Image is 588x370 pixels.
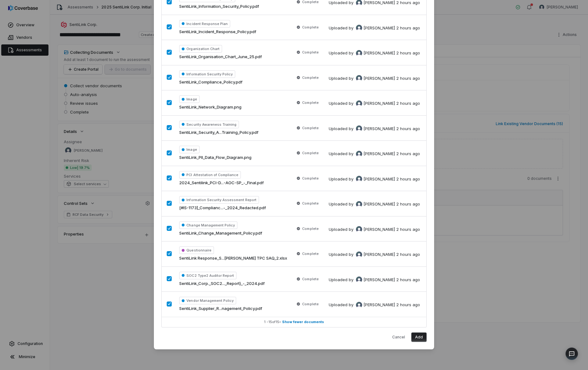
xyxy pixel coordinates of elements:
[363,302,395,308] span: [PERSON_NAME]
[356,50,362,56] img: Philip Woolley avatar
[396,277,420,283] div: 2 hours ago
[179,104,241,110] span: SentiLink_Network_Diagram.png
[349,151,395,157] div: by
[388,332,409,342] button: Cancel
[329,302,420,308] div: Uploaded
[396,176,420,182] div: 2 hours ago
[411,332,427,342] button: Add
[282,320,324,324] span: Show fewer documents
[179,221,237,229] span: Change Management Policy
[179,281,265,287] span: SentiLink_Corp._SOC2..._Report)_-_2024.pdf
[356,226,362,232] img: Philip Woolley avatar
[349,100,395,107] div: by
[179,205,266,211] span: [#IS-1173]_Complianc...-_2024_Redacted.pdf
[396,201,420,207] div: 2 hours ago
[179,20,230,28] span: Incident Response Plan
[349,75,395,81] div: by
[363,201,395,207] span: [PERSON_NAME]
[302,150,318,155] span: Complete
[363,277,395,283] span: [PERSON_NAME]
[349,226,395,232] div: by
[363,75,395,82] span: [PERSON_NAME]
[356,125,362,132] img: Philip Woolley avatar
[396,75,420,82] div: 2 hours ago
[179,246,214,254] span: Questionnaire
[329,25,420,31] div: Uploaded
[356,75,362,81] img: Philip Woolley avatar
[349,125,395,132] div: by
[396,226,420,233] div: 2 hours ago
[356,251,362,258] img: Philip Woolley avatar
[302,50,318,55] span: Complete
[363,251,395,258] span: [PERSON_NAME]
[179,129,258,136] span: SentiLink_Security_A...Training_Policy.pdf
[179,70,235,78] span: Information Security Policy
[329,75,420,81] div: Uploaded
[349,50,395,56] div: by
[179,171,241,179] span: PCI Attestation of Compliance
[356,151,362,157] img: Philip Woolley avatar
[179,95,199,103] span: Image
[179,54,262,60] span: SentiLink_Organisation_Chart_June_25.pdf
[329,226,420,232] div: Uploaded
[302,302,318,307] span: Complete
[179,146,199,153] span: Image
[363,176,395,182] span: [PERSON_NAME]
[179,230,262,236] span: SentiLink_Change_Management_Policy.pdf
[329,201,420,207] div: Uploaded
[179,196,259,204] span: Information Security Assessment Report
[302,75,318,80] span: Complete
[396,302,420,308] div: 2 hours ago
[363,226,395,233] span: [PERSON_NAME]
[179,180,264,186] span: 2024_Sentilink_PCI-D...-AOC-SP_-_Final.pdf
[302,125,318,130] span: Complete
[396,25,420,31] div: 2 hours ago
[329,276,420,283] div: Uploaded
[302,100,318,105] span: Complete
[349,201,395,207] div: by
[349,25,395,31] div: by
[363,100,395,107] span: [PERSON_NAME]
[329,100,420,107] div: Uploaded
[179,45,222,53] span: Organization Chart
[329,125,420,132] div: Uploaded
[349,302,395,308] div: by
[179,255,287,261] span: SentiLink Response_S...[PERSON_NAME] TPC SAQ_2.xlsx
[302,226,318,231] span: Complete
[363,25,395,31] span: [PERSON_NAME]
[349,251,395,258] div: by
[349,276,395,283] div: by
[356,25,362,31] img: Philip Woolley avatar
[179,3,259,10] span: SentiLink_Information_Security_Policy.pdf
[363,126,395,132] span: [PERSON_NAME]
[302,276,318,281] span: Complete
[162,317,426,327] button: 1 -15of15• Show fewer documents
[179,306,262,312] span: SentiLink_Supplier_R...nagement_Policy.pdf
[356,100,362,107] img: Philip Woolley avatar
[179,29,256,35] span: SentiLink_Incident_Response_Policy.pdf
[179,79,242,85] span: SentiLink_Compliance_Policy.pdf
[329,151,420,157] div: Uploaded
[356,176,362,182] img: Philip Woolley avatar
[329,176,420,182] div: Uploaded
[329,251,420,258] div: Uploaded
[396,126,420,132] div: 2 hours ago
[396,50,420,56] div: 2 hours ago
[302,201,318,206] span: Complete
[302,251,318,256] span: Complete
[179,121,239,128] span: Security Awareness Training
[396,100,420,107] div: 2 hours ago
[302,176,318,181] span: Complete
[179,297,236,304] span: Vendor Management Policy
[302,25,318,30] span: Complete
[179,155,251,161] span: SentiLink_PII_Data_Flow_Diagram.png
[363,50,395,56] span: [PERSON_NAME]
[356,201,362,207] img: Philip Woolley avatar
[179,272,236,279] span: SOC2 Type2 Auditor Report
[329,50,420,56] div: Uploaded
[396,251,420,258] div: 2 hours ago
[356,302,362,308] img: Philip Woolley avatar
[363,151,395,157] span: [PERSON_NAME]
[349,176,395,182] div: by
[396,151,420,157] div: 2 hours ago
